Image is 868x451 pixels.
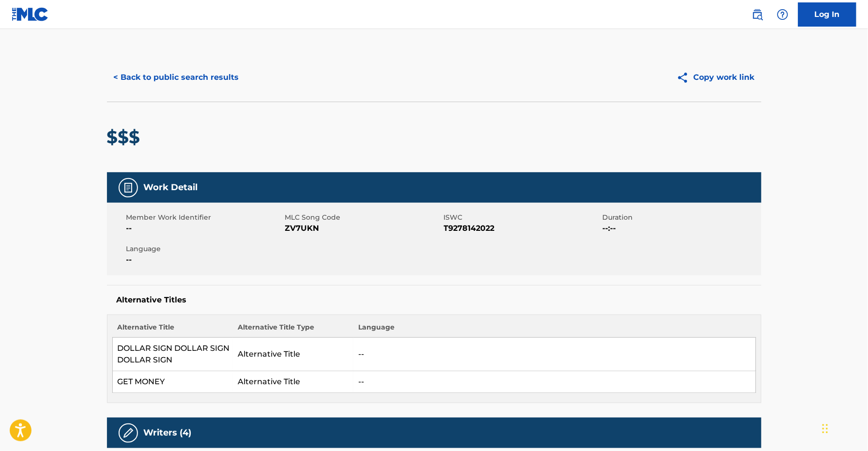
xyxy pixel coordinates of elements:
[126,223,283,234] span: --
[112,338,233,371] td: DOLLAR SIGN DOLLAR SIGN DOLLAR SIGN
[233,371,353,393] td: Alternative Title
[122,427,134,439] img: Writers
[285,212,442,223] span: MLC Song Code
[822,414,828,443] div: Drag
[773,5,792,24] div: Help
[353,322,756,338] th: Language
[677,72,694,84] img: Copy work link
[752,9,763,20] img: search
[777,9,789,20] img: help
[126,212,283,223] span: Member Work Identifier
[12,7,49,21] img: MLC Logo
[603,223,759,234] span: --:--
[122,182,134,194] img: Work Detail
[126,244,283,254] span: Language
[126,254,283,266] span: --
[603,212,759,223] span: Duration
[353,338,756,371] td: --
[820,405,868,451] iframe: Chat Widget
[444,223,600,234] span: T9278142022
[117,295,752,305] h5: Alternative Titles
[107,126,145,148] h2: $$$
[670,65,761,90] button: Copy work link
[233,322,353,338] th: Alternative Title Type
[144,182,198,193] h5: Work Detail
[285,223,442,234] span: ZV7UKN
[444,212,600,223] span: ISWC
[112,371,233,393] td: GET MONEY
[353,371,756,393] td: --
[798,2,856,27] a: Log In
[107,65,246,90] button: < Back to public search results
[112,322,233,338] th: Alternative Title
[748,5,767,24] a: Public Search
[233,338,353,371] td: Alternative Title
[144,427,192,438] h5: Writers (4)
